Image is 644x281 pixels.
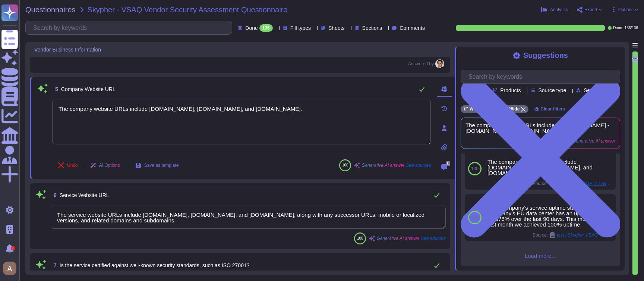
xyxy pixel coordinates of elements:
[584,7,597,12] span: Export
[362,25,382,31] span: Sections
[1,260,22,277] button: user
[613,26,623,30] span: Done:
[51,193,57,198] span: 6
[408,62,434,66] span: Answered by
[465,70,620,83] input: Search by keywords
[88,6,288,13] span: Skypher - VSAQ Vendor Security Assessment Questionnaire
[144,163,179,168] span: Save as template
[376,236,419,241] span: Generative AI answer
[34,47,101,52] span: Vendor Business Information
[51,206,446,229] textarea: The service website URLs include [DOMAIN_NAME], [DOMAIN_NAME], and [DOMAIN_NAME], along with any ...
[61,86,116,92] span: Company Website URL
[541,7,568,13] button: Analytics
[362,163,404,168] span: Generative AI answer
[421,236,446,241] span: See sources
[52,100,431,144] textarea: The company website URLs include [DOMAIN_NAME], [DOMAIN_NAME], and [DOMAIN_NAME].
[435,59,444,68] img: user
[60,262,250,268] span: Is the service certified against well-known security standards, such as ISO 27001?
[328,25,345,31] span: Sheets
[342,163,348,167] span: 100
[51,263,57,268] span: 7
[618,7,634,12] span: Options
[471,166,479,171] span: 100
[52,158,84,173] button: Undo
[25,6,76,13] span: Questionnaires
[400,25,425,31] span: Comments
[550,7,568,12] span: Analytics
[99,163,120,168] span: AI Options
[471,215,479,220] span: 100
[357,236,363,240] span: 100
[625,26,638,30] span: 136 / 136
[446,161,450,166] span: 0
[29,21,232,34] input: Search by keywords
[67,163,78,168] span: Undo
[406,163,431,168] span: See sources
[60,192,109,198] span: Service Website URL
[245,25,258,31] span: Done
[3,262,16,275] img: user
[259,24,273,32] div: 136
[52,87,58,92] span: 5
[11,246,15,250] div: 9+
[129,158,185,173] button: Save as template
[290,25,311,31] span: Fill types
